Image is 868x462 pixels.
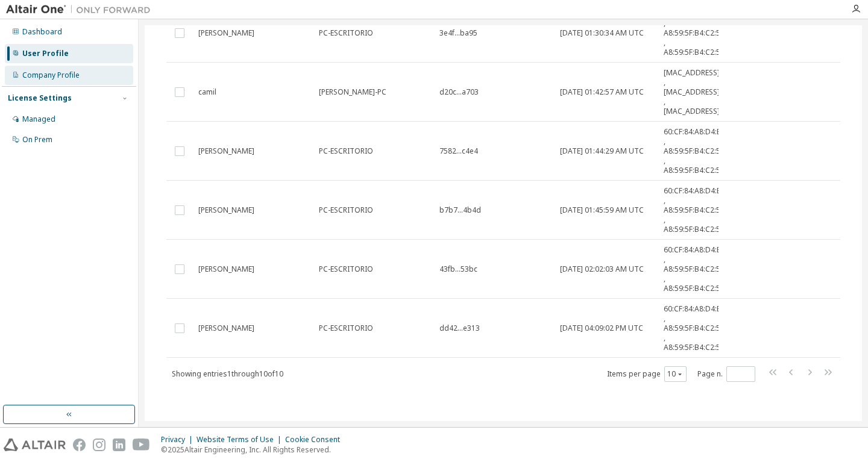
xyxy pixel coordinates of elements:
[319,28,373,38] span: PC-ESCRITORIO
[664,68,720,116] span: [MAC_ADDRESS] , [MAC_ADDRESS] , [MAC_ADDRESS]
[560,146,644,156] span: [DATE] 01:44:29 AM UTC
[198,205,254,215] span: [PERSON_NAME]
[560,264,644,274] span: [DATE] 02:02:03 AM UTC
[664,245,726,293] span: 60:CF:84:A8:D4:BB , A8:59:5F:B4:C2:55 , A8:59:5F:B4:C2:51
[319,323,373,333] span: PC-ESCRITORIO
[560,323,643,333] span: [DATE] 04:09:02 PM UTC
[560,28,644,38] span: [DATE] 01:30:34 AM UTC
[22,27,62,37] div: Dashboard
[22,70,80,80] div: Company Profile
[560,205,644,215] span: [DATE] 01:45:59 AM UTC
[93,439,105,451] img: instagram.svg
[198,28,254,38] span: [PERSON_NAME]
[285,435,347,445] div: Cookie Consent
[22,135,52,145] div: On Prem
[172,369,283,379] span: Showing entries 1 through 10 of 10
[22,114,55,124] div: Managed
[697,366,755,382] span: Page n.
[664,186,726,234] span: 60:CF:84:A8:D4:BB , A8:59:5F:B4:C2:55 , A8:59:5F:B4:C2:51
[73,439,86,451] img: facebook.svg
[22,49,69,58] div: User Profile
[133,439,150,451] img: youtube.svg
[667,369,684,379] button: 10
[198,323,254,333] span: [PERSON_NAME]
[560,87,644,97] span: [DATE] 01:42:57 AM UTC
[439,323,480,333] span: dd42...e313
[664,127,726,175] span: 60:CF:84:A8:D4:BB , A8:59:5F:B4:C2:55 , A8:59:5F:B4:C2:51
[161,435,197,445] div: Privacy
[439,264,477,274] span: 43fb...53bc
[198,264,254,274] span: [PERSON_NAME]
[664,9,726,57] span: 60:CF:84:A8:D4:BB , A8:59:5F:B4:C2:55 , A8:59:5F:B4:C2:51
[161,445,347,455] p: © 2025 Altair Engineering, Inc. All Rights Reserved.
[198,87,216,97] span: camil
[439,87,479,97] span: d20c...a703
[4,439,66,451] img: altair_logo.svg
[319,264,373,274] span: PC-ESCRITORIO
[319,205,373,215] span: PC-ESCRITORIO
[6,4,157,16] img: Altair One
[113,439,125,451] img: linkedin.svg
[439,205,481,215] span: b7b7...4b4d
[439,146,478,156] span: 7582...c4e4
[664,304,726,352] span: 60:CF:84:A8:D4:BB , A8:59:5F:B4:C2:55 , A8:59:5F:B4:C2:51
[439,28,477,38] span: 3e4f...ba95
[8,93,72,103] div: License Settings
[319,146,373,156] span: PC-ESCRITORIO
[198,146,254,156] span: [PERSON_NAME]
[607,366,687,382] span: Items per page
[197,435,285,445] div: Website Terms of Use
[319,87,386,97] span: [PERSON_NAME]-PC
